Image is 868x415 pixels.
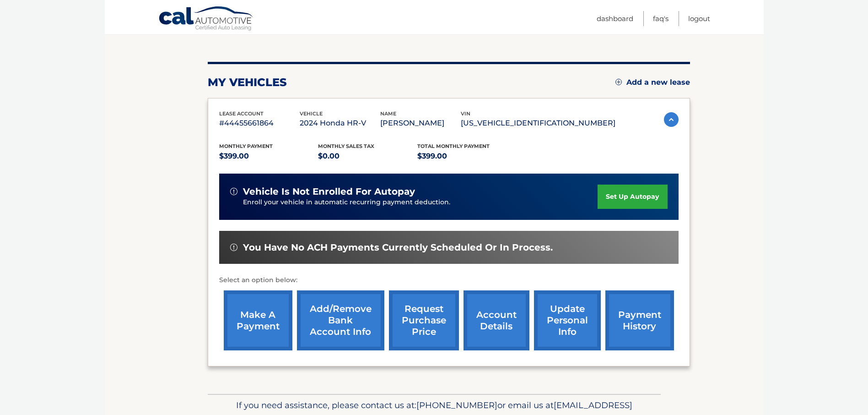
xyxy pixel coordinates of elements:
[219,110,264,117] span: lease account
[389,290,459,350] a: request purchase price
[598,185,667,209] a: set up autopay
[605,290,674,350] a: payment history
[653,11,669,26] a: FAQ's
[219,143,273,149] span: Monthly Payment
[297,290,384,350] a: Add/Remove bank account info
[300,117,380,130] p: 2024 Honda HR-V
[318,150,417,163] p: $0.00
[380,117,461,130] p: [PERSON_NAME]
[243,186,415,197] span: vehicle is not enrolled for autopay
[243,197,598,207] p: Enroll your vehicle in automatic recurring payment deduction.
[461,110,470,117] span: vin
[158,6,254,33] a: Cal Automotive
[688,11,710,26] a: Logout
[597,11,633,26] a: Dashboard
[534,290,601,350] a: update personal info
[243,242,553,253] span: You have no ACH payments currently scheduled or in process.
[416,400,497,410] span: [PHONE_NUMBER]
[615,78,690,87] a: Add a new lease
[300,110,323,117] span: vehicle
[230,244,237,251] img: alert-white.svg
[417,143,490,149] span: Total Monthly Payment
[219,275,679,286] p: Select an option below:
[224,290,292,350] a: make a payment
[208,76,287,89] h2: my vehicles
[230,188,237,195] img: alert-white.svg
[615,79,622,85] img: add.svg
[417,150,517,163] p: $399.00
[219,117,300,130] p: #44455661864
[380,110,396,117] span: name
[664,112,679,127] img: accordion-active.svg
[464,290,529,350] a: account details
[461,117,615,130] p: [US_VEHICLE_IDENTIFICATION_NUMBER]
[219,150,318,163] p: $399.00
[318,143,374,149] span: Monthly sales Tax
